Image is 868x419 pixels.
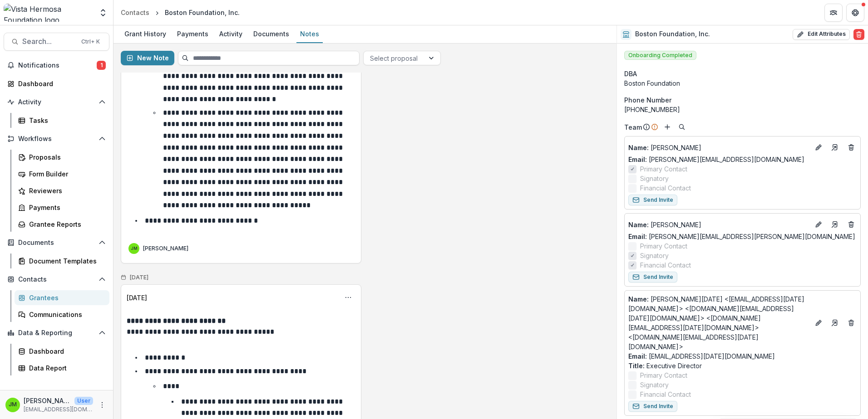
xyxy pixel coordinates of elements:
[640,260,691,270] span: Financial Contact
[29,346,102,356] div: Dashboard
[846,142,857,153] button: Deletes
[29,256,102,266] div: Document Templates
[79,37,102,47] div: Ctrl + K
[341,290,355,305] button: Options
[828,316,842,330] a: Go to contact
[846,219,857,230] button: Deletes
[676,122,687,132] button: Search
[29,310,102,319] div: Communications
[813,317,824,328] button: Edit
[15,183,109,198] a: Reviewers
[29,203,102,212] div: Payments
[628,144,649,151] span: Name :
[628,220,809,229] a: Name: [PERSON_NAME]
[15,253,109,268] a: Document Templates
[29,363,102,373] div: Data Report
[130,274,148,281] h2: [DATE]
[74,397,93,405] p: User
[24,396,71,405] p: [PERSON_NAME]
[9,402,17,408] div: Jerry Martinez
[624,95,671,105] span: Phone Number
[29,293,102,302] div: Grantees
[18,329,95,337] span: Data & Reporting
[853,29,864,40] button: Delete
[640,380,669,390] span: Signatory
[29,169,102,179] div: Form Builder
[22,37,76,46] span: Search...
[628,362,645,370] span: Title :
[640,251,669,260] span: Signatory
[121,25,170,43] a: Grant History
[18,79,102,88] div: Dashboard
[628,233,647,240] span: Email:
[824,4,843,22] button: Partners
[628,220,809,229] p: [PERSON_NAME]
[628,155,804,164] a: Email: [PERSON_NAME][EMAIL_ADDRESS][DOMAIN_NAME]
[173,27,212,40] div: Payments
[15,217,109,232] a: Grantee Reports
[628,232,855,241] a: Email: [PERSON_NAME][EMAIL_ADDRESS][PERSON_NAME][DOMAIN_NAME]
[15,344,109,359] a: Dashboard
[15,307,109,322] a: Communications
[628,295,649,303] span: Name :
[18,62,97,69] span: Notifications
[121,8,149,17] div: Contacts
[15,361,109,375] a: Data Report
[173,25,212,43] a: Payments
[29,219,102,229] div: Grantee Reports
[813,219,824,230] button: Edit
[216,25,246,43] a: Activity
[628,294,809,351] p: [PERSON_NAME][DATE] <[EMAIL_ADDRESS][DATE][DOMAIN_NAME]> <[DOMAIN_NAME][EMAIL_ADDRESS][DATE][DOMA...
[117,6,243,19] nav: breadcrumb
[18,276,95,283] span: Contacts
[4,76,109,91] a: Dashboard
[165,8,240,17] div: Boston Foundation, Inc.
[640,370,687,380] span: Primary Contact
[15,290,109,305] a: Grantees
[4,272,109,287] button: Open Contacts
[624,69,637,78] span: DBA
[250,25,293,43] a: Documents
[29,152,102,162] div: Proposals
[628,156,647,163] span: Email:
[4,235,109,250] button: Open Documents
[97,61,106,70] span: 1
[628,351,775,361] a: Email: [EMAIL_ADDRESS][DATE][DOMAIN_NAME]
[296,27,323,40] div: Notes
[628,361,857,370] p: Executive Director
[4,95,109,109] button: Open Activity
[640,164,687,174] span: Primary Contact
[121,51,174,65] button: New Note
[635,30,710,38] h2: Boston Foundation, Inc.
[662,122,673,132] button: Add
[29,116,102,125] div: Tasks
[628,195,677,205] button: Send Invite
[4,132,109,146] button: Open Workflows
[846,4,864,22] button: Get Help
[97,400,108,410] button: More
[29,186,102,195] div: Reviewers
[828,140,842,155] a: Go to contact
[18,98,95,106] span: Activity
[640,390,691,399] span: Financial Contact
[628,221,649,229] span: Name :
[4,58,109,73] button: Notifications1
[15,166,109,181] a: Form Builder
[127,293,147,302] div: [DATE]
[15,150,109,165] a: Proposals
[628,143,809,152] p: [PERSON_NAME]
[640,241,687,251] span: Primary Contact
[24,405,93,414] p: [EMAIL_ADDRESS][DOMAIN_NAME]
[640,174,669,183] span: Signatory
[4,326,109,340] button: Open Data & Reporting
[628,294,809,351] a: Name: [PERSON_NAME][DATE] <[EMAIL_ADDRESS][DATE][DOMAIN_NAME]> <[DOMAIN_NAME][EMAIL_ADDRESS][DATE...
[846,317,857,328] button: Deletes
[813,142,824,153] button: Edit
[624,105,861,114] div: [PHONE_NUMBER]
[624,78,861,88] div: Boston Foundation
[624,122,642,132] p: Team
[640,183,691,193] span: Financial Contact
[15,200,109,215] a: Payments
[628,352,647,360] span: Email:
[121,27,170,40] div: Grant History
